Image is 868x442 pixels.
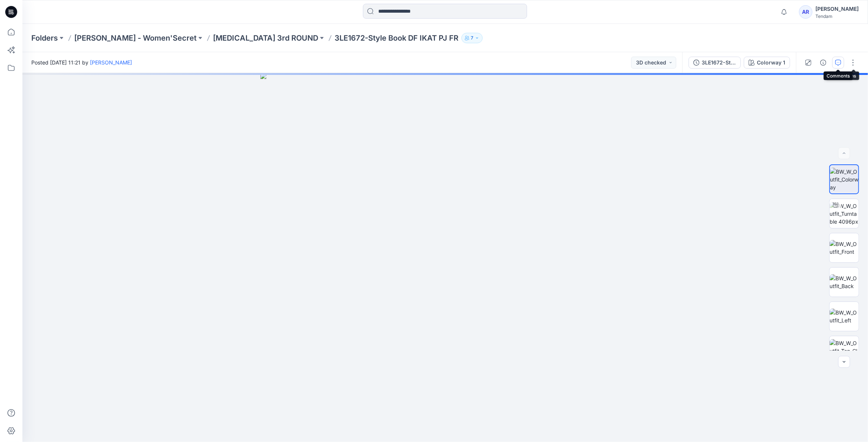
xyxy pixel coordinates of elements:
[817,57,829,69] button: Details
[830,168,858,191] img: BW_W_Outfit_Colorway
[213,33,318,43] a: [MEDICAL_DATA] 3rd ROUND
[757,59,785,67] div: Colorway 1
[31,59,132,66] span: Posted [DATE] 11:21 by
[90,59,132,66] a: [PERSON_NAME]
[815,13,859,19] div: Tendam
[799,5,812,19] div: AR
[744,57,790,69] button: Colorway 1
[31,33,58,43] a: Folders
[471,34,473,42] p: 7
[702,59,736,67] div: 3LE1672-Style Book DF IKAT PJ FR
[830,309,859,324] img: BW_W_Outfit_Left
[335,33,458,43] p: 3LE1672-Style Book DF IKAT PJ FR
[830,202,859,225] img: BW_W_Outfit_Turntable 4096px
[830,274,859,290] img: BW_W_Outfit_Back
[260,73,630,442] img: eyJhbGciOiJIUzI1NiIsImtpZCI6IjAiLCJzbHQiOiJzZXMiLCJ0eXAiOiJKV1QifQ.eyJkYXRhIjp7InR5cGUiOiJzdG9yYW...
[830,339,859,363] img: BW_W_Outfit_Top_CloseUp
[830,240,859,256] img: BW_W_Outfit_Front
[74,33,197,43] a: [PERSON_NAME] - Women'Secret
[689,57,741,69] button: 3LE1672-Style Book DF IKAT PJ FR
[461,33,483,43] button: 7
[815,4,859,13] div: [PERSON_NAME]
